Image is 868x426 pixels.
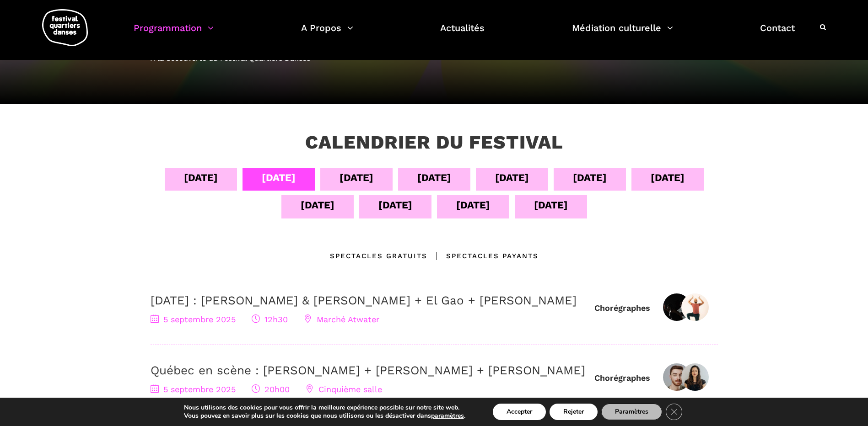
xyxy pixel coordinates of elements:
[301,197,334,213] div: [DATE]
[594,303,650,313] div: Chorégraphes
[427,250,539,261] div: Spectacles Payants
[456,197,490,213] div: [DATE]
[594,373,650,383] div: Chorégraphes
[330,250,427,261] div: Spectacles gratuits
[431,412,464,420] button: paramètres
[666,404,682,420] button: Close GDPR Cookie Banner
[572,20,673,47] a: Médiation culturelle
[151,293,577,307] a: [DATE] : [PERSON_NAME] & [PERSON_NAME] + El Gao + [PERSON_NAME]
[681,363,709,391] img: IMG01031-Edit
[184,412,465,420] p: Vous pouvez en savoir plus sur les cookies que nous utilisons ou les désactiver dans .
[417,170,451,186] div: [DATE]
[42,9,88,46] img: logo-fqd-med
[301,20,353,47] a: A Propos
[378,197,412,213] div: [DATE]
[651,170,685,186] div: [DATE]
[534,197,568,213] div: [DATE]
[304,314,379,324] span: Marché Atwater
[340,170,373,186] div: [DATE]
[663,293,690,321] img: Athena Lucie Assamba & Leah Danga
[134,20,214,47] a: Programmation
[305,131,563,154] h3: Calendrier du festival
[681,293,709,321] img: Rameez Karim
[151,384,236,394] span: 5 septembre 2025
[252,314,288,324] span: 12h30
[663,363,690,391] img: Zachary Bastille
[601,404,662,420] button: Paramètres
[262,170,296,186] div: [DATE]
[151,363,585,377] a: Québec en scène : [PERSON_NAME] + [PERSON_NAME] + [PERSON_NAME]
[573,170,607,186] div: [DATE]
[495,170,529,186] div: [DATE]
[184,170,218,186] div: [DATE]
[252,384,290,394] span: 20h00
[184,404,465,412] p: Nous utilisons des cookies pour vous offrir la meilleure expérience possible sur notre site web.
[151,314,236,324] span: 5 septembre 2025
[550,404,598,420] button: Rejeter
[760,20,795,47] a: Contact
[493,404,546,420] button: Accepter
[440,20,485,47] a: Actualités
[306,384,382,394] span: Cinquième salle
